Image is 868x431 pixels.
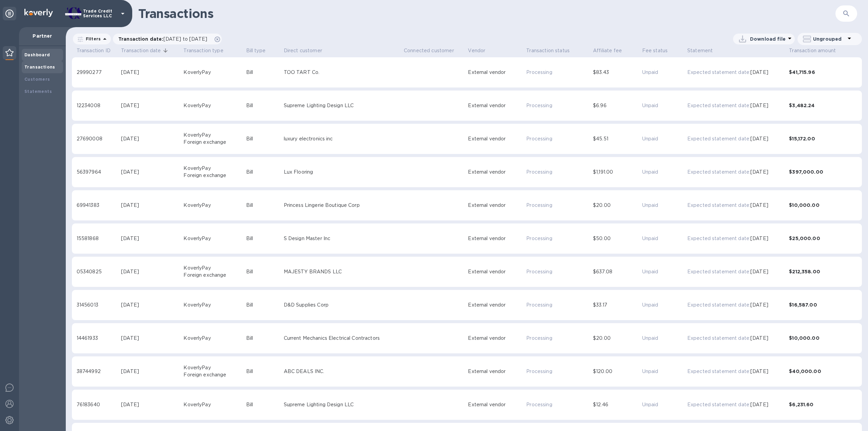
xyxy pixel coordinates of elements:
div: $10,000.00 [789,335,857,341]
span: Transaction ID [77,46,111,55]
span: Transaction status [526,46,570,55]
div: Bill [246,301,281,309]
p: Unpaid [642,102,685,109]
div: Supreme Lighting Design LLC [284,102,401,109]
div: KoverlyPay [183,202,243,209]
div: [DATE] [121,368,181,375]
div: Bill [246,169,281,176]
div: 12234008 [77,102,119,109]
div: $6.96 [593,102,639,109]
p: Expected statement date: [687,268,750,275]
div: Bill [246,335,281,342]
div: [DATE] [121,69,181,76]
div: External vendor [468,301,524,309]
p: Expected statement date: [687,202,750,209]
div: Bill [246,102,281,109]
div: $50.00 [593,235,639,242]
div: 56397964 [77,169,119,176]
div: KoverlyPay [183,102,243,109]
p: [DATE] [750,69,768,76]
p: Processing [526,301,590,309]
p: Expected statement date: [687,301,750,309]
div: 14461933 [77,335,119,342]
b: Statements [24,89,52,94]
p: Expected statement date: [687,169,750,176]
p: Expected statement date: [687,235,750,242]
p: Unpaid [642,368,685,375]
div: External vendor [468,135,524,142]
div: KoverlyPay [183,364,243,371]
p: Processing [526,69,590,76]
div: $40,000.00 [789,368,857,375]
span: Statement [687,46,713,55]
div: $3,482.24 [789,102,857,109]
div: KoverlyPay [183,165,243,172]
div: [DATE] [121,235,181,242]
p: [DATE] [750,102,768,109]
span: Fee status [642,46,668,55]
p: Processing [526,202,590,209]
p: Unpaid [642,135,685,142]
div: Foreign exchange [183,172,243,179]
div: Princess Lingerie Boutique Corp [284,202,401,209]
p: Processing [526,135,590,142]
span: Connected customer [404,46,454,55]
p: Processing [526,268,590,275]
p: Unpaid [642,169,685,176]
span: [DATE] to [DATE] [163,36,207,42]
div: 29990277 [77,69,119,76]
span: Transaction type [183,46,223,55]
div: KoverlyPay [183,401,243,408]
span: Transaction date [121,46,170,55]
div: $16,587.00 [789,301,857,308]
div: [DATE] [121,401,181,408]
div: Unpin categories [3,7,16,20]
div: Bill [246,235,281,242]
div: Bill [246,69,281,76]
p: Unpaid [642,335,685,342]
p: Expected statement date: [687,368,750,375]
p: [DATE] [750,301,768,309]
div: KoverlyPay [183,335,243,342]
img: Partner [5,49,14,56]
div: Bill [246,368,281,375]
p: Download file [750,36,786,42]
div: 15581868 [77,235,119,242]
div: Current Mechanics Electrical Contractors [284,335,401,342]
div: $397,000.00 [789,169,857,175]
div: $20.00 [593,335,639,342]
div: External vendor [468,335,524,342]
div: $6,231.60 [789,401,857,408]
div: KoverlyPay [183,301,243,309]
div: Lux Flooring [284,169,401,176]
span: Transaction amount [789,46,845,55]
span: Bill type [246,46,274,55]
div: $33.17 [593,301,639,309]
p: Unpaid [642,235,685,242]
img: Logo [24,9,53,17]
div: Bill [246,135,281,142]
div: KoverlyPay [183,235,243,242]
p: [DATE] [750,335,768,342]
p: [DATE] [750,368,768,375]
div: ABC DEALS INC. [284,368,401,375]
div: [DATE] [121,135,181,142]
div: Supreme Lighting Design LLC [284,401,401,408]
div: $637.08 [593,268,639,275]
div: 27690008 [77,135,119,142]
div: Foreign exchange [183,272,243,279]
div: 38744992 [77,368,119,375]
div: External vendor [468,169,524,176]
div: $20.00 [593,202,639,209]
div: [DATE] [121,202,181,209]
div: $15,172.00 [789,135,857,142]
span: Fee status [642,46,677,55]
div: [DATE] [121,268,181,275]
div: Bill [246,268,281,275]
div: $120.00 [593,368,639,375]
span: Vendor [468,46,485,55]
p: [DATE] [750,401,768,408]
p: Filters [83,36,101,42]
